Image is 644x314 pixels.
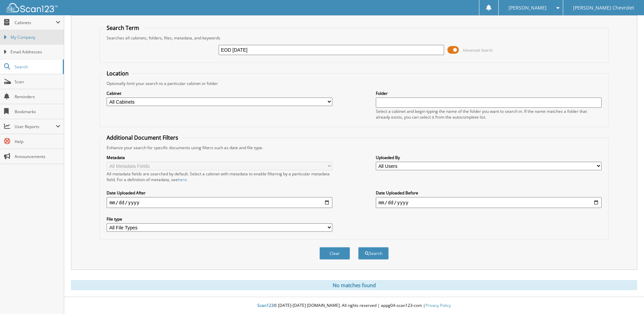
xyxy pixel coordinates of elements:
span: Scan123 [257,302,274,308]
div: Select a cabinet and begin typing the name of the folder you want to search in. If the name match... [376,108,602,120]
legend: Search Term [103,24,143,32]
button: Search [358,247,389,260]
div: No matches found [71,280,637,290]
span: Cabinets [15,20,56,25]
legend: Additional Document Filters [103,134,182,141]
span: [PERSON_NAME] [509,6,547,10]
span: My Company [11,34,60,40]
label: Cabinet [107,90,332,96]
div: Optionally limit your search to a particular cabinet or folder [103,81,605,86]
button: Clear [319,247,350,260]
img: scan123-logo-white.svg [7,3,58,12]
input: end [376,197,602,208]
div: Enhance your search for specific documents using filters such as date and file type. [103,145,605,151]
span: Advanced Search [463,48,493,53]
span: [PERSON_NAME] Chevrolet [573,6,634,10]
label: File type [107,216,332,222]
span: Scan [15,79,60,85]
span: Email Addresses [11,49,60,55]
div: Searches all cabinets, folders, files, metadata, and keywords [103,35,605,41]
a: Privacy Policy [425,302,451,308]
div: All metadata fields are searched by default. Select a cabinet with metadata to enable filtering b... [107,171,332,182]
a: here [178,177,187,182]
label: Uploaded By [376,155,602,160]
label: Metadata [107,155,332,160]
input: start [107,197,332,208]
span: Announcements [15,154,60,159]
span: Help [15,139,60,144]
span: Bookmarks [15,109,60,115]
span: Reminders [15,94,60,100]
div: © [DATE]-[DATE] [DOMAIN_NAME]. All rights reserved | appg04-scan123-com | [64,297,644,314]
label: Folder [376,90,602,96]
span: User Reports [15,124,56,129]
span: Search [15,64,59,70]
label: Date Uploaded Before [376,190,602,196]
legend: Location [103,70,132,77]
label: Date Uploaded After [107,190,332,196]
